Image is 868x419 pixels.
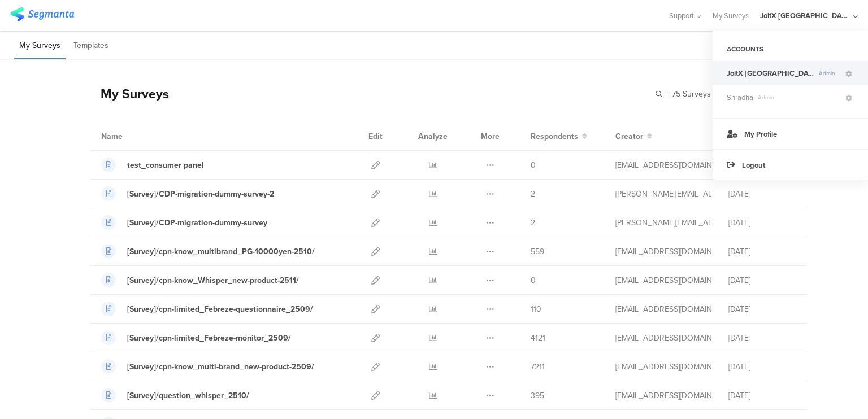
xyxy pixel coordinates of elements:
[127,303,313,315] div: [Survey]/cpn-limited_Febreze-questionnaire_2509/
[615,188,711,200] div: praharaj.sp.1@pg.com
[127,188,274,200] div: [Survey]/CDP-migration-dummy-survey-2
[615,217,711,229] div: praharaj.sp.1@pg.com
[101,359,314,374] a: [Survey]/cpn-know_multi-brand_new-product-2509/
[713,118,868,149] a: My Profile
[742,160,765,171] span: Logout
[728,188,796,200] div: [DATE]
[713,40,868,59] div: ACCOUNTS
[127,332,291,344] div: [Survey]/cpn-limited_Febreze-monitor_2509/
[127,217,267,229] div: [Survey]/CDP-migration-dummy-survey
[728,332,796,344] div: [DATE]
[68,33,114,59] li: Templates
[760,10,850,21] div: JoltX [GEOGRAPHIC_DATA]
[101,158,204,172] a: test_consumer panel
[615,303,711,315] div: kumai.ik@pg.com
[101,273,299,287] a: [Survey]/cpn-know_Whisper_new-product-2511/
[615,130,643,142] span: Creator
[127,390,249,401] div: [Survey]/question_whisper_2510/
[615,159,711,171] div: kumai.ik@pg.com
[101,186,274,201] a: [Survey]/CDP-migration-dummy-survey-2
[531,246,544,257] span: 559
[101,215,267,230] a: [Survey]/CDP-migration-dummy-survey
[101,388,249,403] a: [Survey]/question_whisper_2510/
[127,274,299,286] div: [Survey]/cpn-know_Whisper_new-product-2511/
[101,244,315,259] a: [Survey]/cpn-know_multibrand_PG-10000yen-2510/
[89,84,169,103] div: My Surveys
[728,303,796,315] div: [DATE]
[531,159,536,171] span: 0
[363,122,388,150] div: Edit
[127,246,315,257] div: [Survey]/cpn-know_multibrand_PG-10000yen-2510/
[531,274,536,286] span: 0
[531,217,535,229] span: 2
[672,88,711,100] span: 75 Surveys
[531,130,587,142] button: Respondents
[416,122,450,150] div: Analyze
[10,7,74,21] img: segmanta logo
[531,130,578,142] span: Respondents
[814,69,844,77] span: Admin
[531,188,535,200] span: 2
[615,390,711,401] div: kumai.ik@pg.com
[727,68,814,78] span: JoltX Japan
[669,10,694,21] span: Support
[615,246,711,257] div: kumai.ik@pg.com
[127,361,314,373] div: [Survey]/cpn-know_multi-brand_new-product-2509/
[744,129,777,139] span: My Profile
[101,302,313,316] a: [Survey]/cpn-limited_Febreze-questionnaire_2509/
[14,33,66,59] li: My Surveys
[615,332,711,344] div: kumai.ik@pg.com
[727,92,753,103] span: Shradha
[728,390,796,401] div: [DATE]
[728,274,796,286] div: [DATE]
[531,390,544,401] span: 395
[531,332,545,344] span: 4121
[665,88,670,100] span: |
[101,130,169,142] div: Name
[615,130,652,142] button: Creator
[615,361,711,373] div: kumai.ik@pg.com
[531,303,541,315] span: 110
[478,122,502,150] div: More
[615,274,711,286] div: kumai.ik@pg.com
[753,93,844,102] span: Admin
[127,159,204,171] div: test_consumer panel
[531,361,545,373] span: 7211
[728,361,796,373] div: [DATE]
[728,217,796,229] div: [DATE]
[728,246,796,257] div: [DATE]
[101,330,291,345] a: [Survey]/cpn-limited_Febreze-monitor_2509/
